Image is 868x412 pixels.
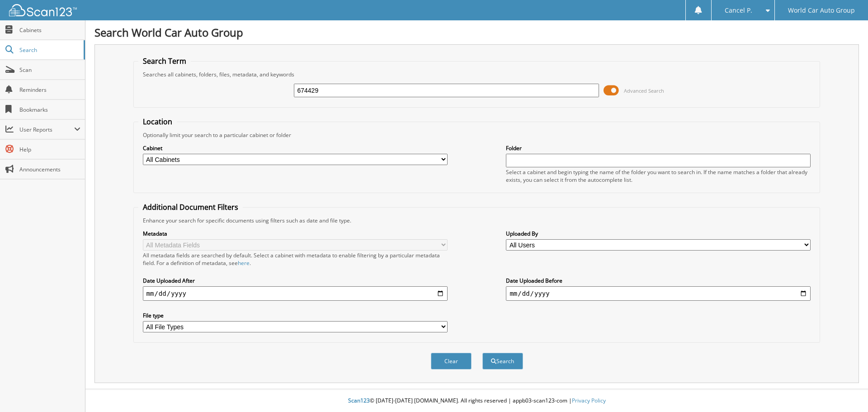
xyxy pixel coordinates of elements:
span: Reminders [19,86,80,94]
img: scan123-logo-white.svg [9,4,77,16]
span: Scan [19,66,80,74]
a: here [238,259,250,267]
label: Date Uploaded Before [506,277,811,284]
input: end [506,286,811,301]
span: Cabinets [19,26,80,34]
span: Help [19,146,80,153]
div: © [DATE]-[DATE] [DOMAIN_NAME]. All rights reserved | appb03-scan123-com | [85,390,868,412]
button: Search [482,353,523,369]
a: Privacy Policy [572,397,606,404]
span: Search [19,46,79,54]
span: Advanced Search [624,87,664,94]
div: Optionally limit your search to a particular cabinet or folder [138,131,816,139]
h1: Search World Car Auto Group [94,25,859,40]
span: Scan123 [348,397,370,404]
legend: Location [138,117,177,127]
label: Metadata [143,230,448,237]
button: Clear [431,353,472,369]
legend: Additional Document Filters [138,202,243,212]
input: start [143,286,448,301]
label: Cabinet [143,144,448,152]
div: Searches all cabinets, folders, files, metadata, and keywords [138,71,816,78]
span: User Reports [19,126,74,133]
span: Bookmarks [19,106,80,114]
span: Cancel P. [725,8,752,13]
label: Date Uploaded After [143,277,448,284]
label: Uploaded By [506,230,811,237]
span: Announcements [19,166,80,173]
div: Enhance your search for specific documents using filters such as date and file type. [138,217,816,224]
div: All metadata fields are searched by default. Select a cabinet with metadata to enable filtering b... [143,251,448,267]
div: Select a cabinet and begin typing the name of the folder you want to search in. If the name match... [506,168,811,184]
label: Folder [506,144,811,152]
label: File type [143,312,448,319]
span: World Car Auto Group [788,8,855,13]
legend: Search Term [138,56,191,66]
